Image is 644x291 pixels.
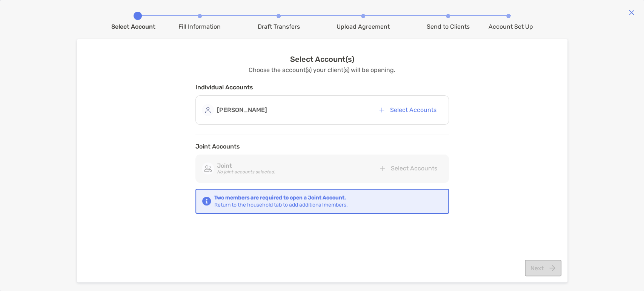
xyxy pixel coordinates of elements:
div: Fill Information [178,23,221,30]
div: Send to Clients [427,23,470,30]
img: Notification icon [202,197,211,206]
h3: Select Account(s) [290,55,354,64]
h4: Joint Accounts [195,143,449,150]
div: Account Set Up [488,23,533,30]
img: avatar [202,162,214,175]
h4: Individual Accounts [195,84,449,91]
button: Select Accounts [373,102,443,118]
i: No joint accounts selected. [217,169,275,175]
img: close modal [629,9,635,15]
div: Return to the household tab to add additional members. [214,194,348,208]
strong: [PERSON_NAME] [217,106,267,113]
img: avatar [202,104,214,116]
div: Draft Transfers [258,23,300,30]
div: Select Account [111,23,155,30]
div: Upload Agreement [337,23,390,30]
strong: Two members are required to open a Joint Account. [214,194,348,201]
p: Choose the account(s) your client(s) will be opening. [249,65,395,75]
strong: Joint [217,162,232,169]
